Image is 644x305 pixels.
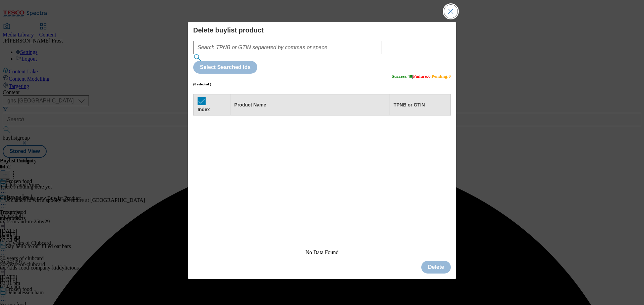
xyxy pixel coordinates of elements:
[193,41,381,54] input: Search TPNB or GTIN separated by commas or space
[193,249,451,255] div: No Data Found
[193,82,211,86] h6: (0 selected )
[421,261,451,274] button: Delete
[392,74,451,94] h5: | |
[392,74,412,79] span: Success : 48
[193,61,257,74] button: Select Searched Ids
[431,74,451,79] span: Pending : 0
[413,74,430,79] span: Failure : 0
[444,5,458,18] button: Close Modal
[193,26,451,34] h4: Delete buylist product
[234,102,385,108] div: Product Name
[393,102,446,108] div: TPNB or GTIN
[198,107,226,113] div: Index
[188,22,456,279] div: Modal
